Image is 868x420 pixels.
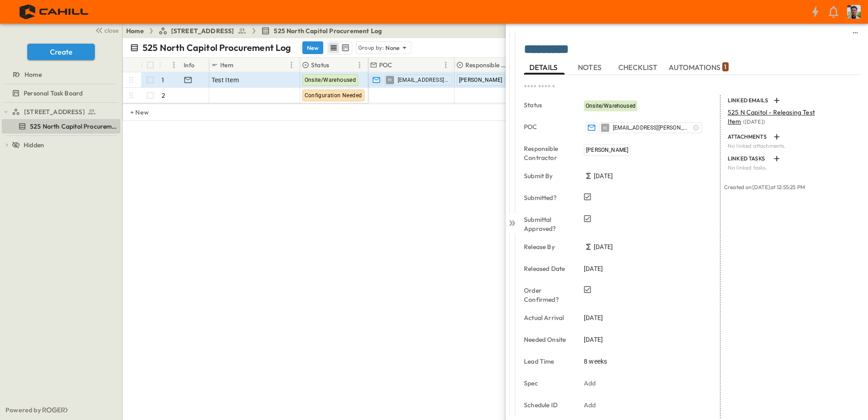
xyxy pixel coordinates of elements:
p: 1 [162,75,164,85]
span: 525 North Capitol Procurement Log [30,122,118,131]
p: Status [311,60,329,70]
span: Hidden [24,140,44,150]
p: LINKED EMAILS [728,97,769,104]
span: Configuration Needed [305,92,362,99]
p: Status [524,100,571,110]
button: row view [328,42,339,53]
p: Group by: [358,43,384,52]
a: Home [126,26,144,35]
div: # [159,58,182,72]
span: NOTES [578,63,603,71]
button: Sort [163,60,173,70]
span: H [603,128,607,128]
p: 2 [162,91,165,100]
p: Actual Arrival [524,313,571,322]
span: H [388,80,391,80]
p: Lead Time [524,357,571,366]
span: ( [DATE] ) [743,118,765,125]
span: [STREET_ADDRESS] [24,107,85,116]
span: Home [25,70,42,79]
p: + New [130,108,136,117]
div: table view [327,41,352,55]
button: Create [27,44,95,60]
div: test [2,86,120,100]
p: Add [584,400,596,410]
span: 525 North Capitol Procurement Log [274,26,382,35]
p: Responsible Contractor [524,144,571,162]
span: Onsite/Warehoused [305,77,356,83]
button: Sort [235,60,245,70]
button: Sort [331,60,341,70]
img: Profile Picture [847,5,861,19]
p: Submit By [524,171,571,180]
p: Submitted? [524,193,571,202]
div: test [2,119,120,134]
p: Submittal Approved? [524,215,571,233]
button: Menu [354,60,365,70]
button: kanban view [340,42,351,53]
p: No linked attachments. [728,142,855,150]
span: 525 N Capitol - Releasing Test Item [728,108,815,125]
p: Responsible Contractor [465,60,510,70]
p: 1 [724,62,726,71]
p: 525 North Capitol Procurement Log [143,41,291,54]
span: 8 weeks [584,357,607,366]
button: New [302,41,323,54]
span: [EMAIL_ADDRESS][PERSON_NAME][DOMAIN_NAME] [398,76,448,84]
p: Add [584,379,596,388]
span: [DATE] [584,313,603,322]
span: [STREET_ADDRESS] [171,26,234,35]
span: [DATE] [584,335,603,344]
button: sidedrawer-menu [850,27,861,38]
span: Personal Task Board [24,89,83,98]
img: 4f72bfc4efa7236828875bac24094a5ddb05241e32d018417354e964050affa1.png [11,2,99,21]
span: Test Item [212,75,239,85]
div: test [2,105,120,119]
span: DETAILS [529,63,559,71]
p: No linked tasks. [728,164,855,171]
p: Release By [524,242,571,251]
p: ATTACHMENTS [728,133,769,140]
p: Order Confirmed? [524,286,571,304]
span: AUTOMATIONS [669,63,729,71]
span: [DATE] [594,171,613,180]
div: Info [182,58,209,72]
span: [DATE] [584,264,603,273]
p: Needed Onsite [524,335,571,344]
button: Menu [286,60,297,70]
p: POC [524,122,571,131]
p: Spec [524,379,571,388]
span: [DATE] [594,242,613,251]
button: Sort [395,60,404,70]
p: None [385,43,400,52]
nav: breadcrumbs [126,26,387,35]
span: Created on [DATE] at 12:55:25 PM [724,184,805,190]
p: POC [379,60,393,70]
span: [PERSON_NAME] [586,147,628,153]
span: close [104,26,118,35]
button: Menu [440,60,451,70]
p: Schedule ID [524,400,571,410]
p: LINKED TASKS [728,155,769,162]
p: Item [220,60,233,70]
div: Info [184,52,195,78]
span: CHECKLIST [618,63,660,71]
span: [EMAIL_ADDRESS][PERSON_NAME][DOMAIN_NAME] [613,124,690,131]
span: [PERSON_NAME] [459,77,503,83]
p: Released Date [524,264,571,273]
button: Menu [168,60,179,70]
span: Onsite/Warehoused [586,103,636,109]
